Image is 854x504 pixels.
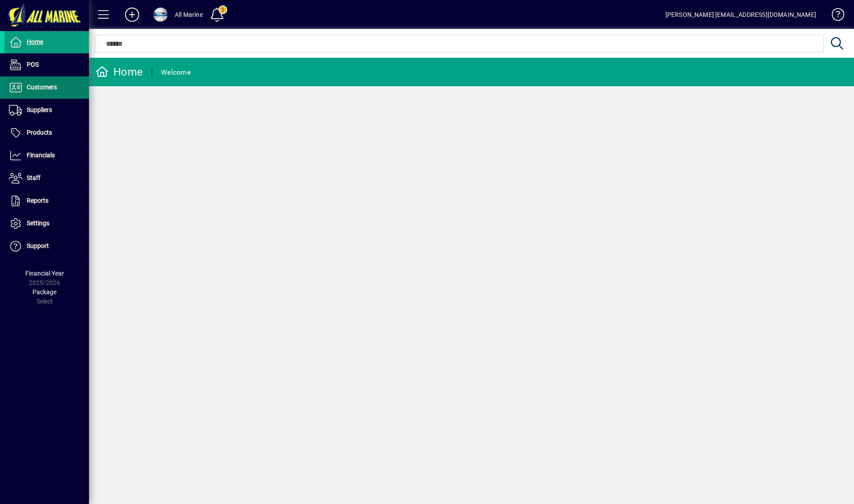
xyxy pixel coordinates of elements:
[27,220,49,227] span: Settings
[4,54,89,76] a: POS
[4,212,89,235] a: Settings
[175,8,203,22] div: All Marine
[4,190,89,212] a: Reports
[825,2,843,31] a: Knowledge Base
[4,167,89,189] a: Staff
[4,235,89,257] a: Support
[4,76,89,99] a: Customers
[4,122,89,144] a: Products
[27,38,43,45] span: Home
[27,129,52,136] span: Products
[146,7,175,23] button: Profile
[32,288,56,296] span: Package
[27,106,52,113] span: Suppliers
[161,65,191,80] div: Welcome
[96,65,143,79] div: Home
[27,197,48,204] span: Reports
[25,270,64,277] span: Financial Year
[27,84,57,91] span: Customers
[27,152,55,159] span: Financials
[4,99,89,121] a: Suppliers
[27,242,49,249] span: Support
[27,174,40,181] span: Staff
[665,8,816,22] div: [PERSON_NAME] [EMAIL_ADDRESS][DOMAIN_NAME]
[4,144,89,167] a: Financials
[27,61,39,68] span: POS
[118,7,146,23] button: Add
